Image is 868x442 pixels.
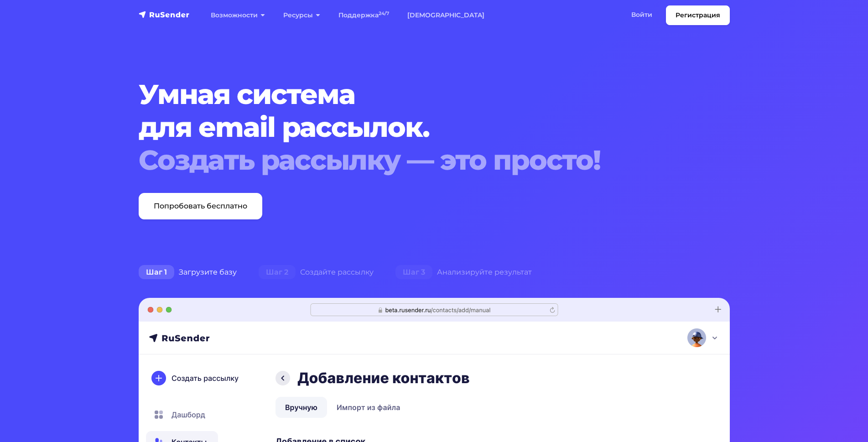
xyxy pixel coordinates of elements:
a: Поддержка24/7 [329,6,398,25]
div: Создайте рассылку [248,263,385,281]
a: Ресурсы [274,6,329,25]
a: Регистрация [666,5,730,25]
span: Шаг 1 [139,265,174,280]
span: Шаг 3 [395,265,432,280]
a: Возможности [202,6,274,25]
sup: 24/7 [379,10,389,16]
div: Создать рассылку — это просто! [139,144,680,177]
a: [DEMOGRAPHIC_DATA] [398,6,494,25]
a: Войти [622,5,661,24]
span: Шаг 2 [259,265,296,280]
h1: Умная система для email рассылок. [139,78,680,177]
img: RuSender [139,10,190,19]
div: Загрузите базу [128,263,248,281]
a: Попробовать бесплатно [139,193,262,219]
div: Анализируйте результат [385,263,543,281]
